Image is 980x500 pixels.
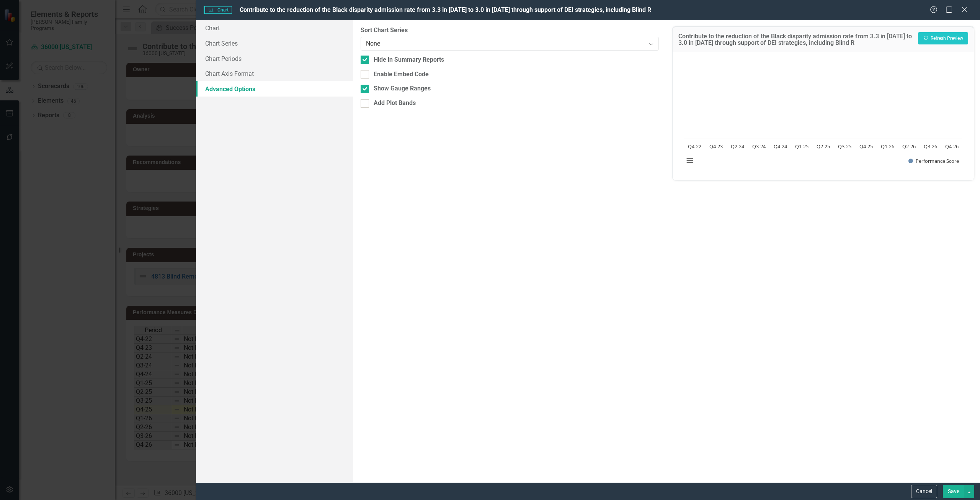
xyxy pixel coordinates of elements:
[731,143,745,150] text: Q2-24
[196,36,353,51] a: Chart Series
[709,143,723,150] text: Q4-23
[361,26,659,35] label: Sort Chart Series
[374,84,431,93] div: Show Gauge Ranges
[688,143,701,150] text: Q4-22
[196,81,353,97] a: Advanced Options
[795,143,808,150] text: Q1-25
[945,143,958,150] text: Q4-26
[196,66,353,81] a: Chart Axis Format
[817,143,830,150] text: Q2-25
[374,70,429,79] div: Enable Embed Code
[902,143,916,150] text: Q2-26
[838,143,851,150] text: Q3-25
[943,485,964,498] button: Save
[881,143,894,150] text: Q1-26
[859,143,873,150] text: Q4-25
[204,6,232,14] span: Chart
[196,20,353,36] a: Chart
[374,99,416,108] div: Add Plot Bands
[908,157,959,164] button: Show Performance Score
[774,143,787,150] text: Q4-24
[911,485,937,498] button: Cancel
[678,33,914,46] h3: Contribute to the reduction of the Black disparity admission rate from 3.3 in [DATE] to 3.0 in [D...
[680,57,966,172] svg: Interactive chart
[196,51,353,66] a: Chart Periods
[374,56,444,64] div: Hide in Summary Reports
[680,57,966,172] div: Chart. Highcharts interactive chart.
[923,143,937,150] text: Q3-26
[918,32,968,44] button: Refresh Preview
[366,39,645,48] div: None
[684,155,695,166] button: View chart menu, Chart
[240,6,651,13] span: Contribute to the reduction of the Black disparity admission rate from 3.3 in [DATE] to 3.0 in [D...
[752,143,766,150] text: Q3-24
